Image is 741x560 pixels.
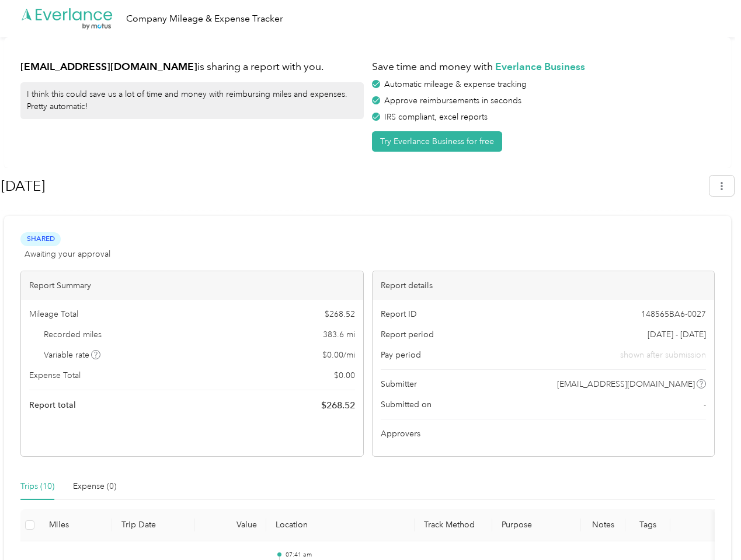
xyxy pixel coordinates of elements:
[20,232,61,246] span: Shared
[334,369,355,381] span: $ 0.00
[373,271,715,300] div: Report details
[641,308,706,320] span: 148565BA6-0027
[321,398,355,412] span: $ 268.52
[195,509,266,541] th: Value
[21,271,363,300] div: Report Summary
[381,328,434,341] span: Report period
[372,131,502,152] button: Try Everlance Business for free
[704,398,706,411] span: -
[40,509,112,541] th: Miles
[625,509,670,541] th: Tags
[557,378,695,390] span: [EMAIL_ADDRESS][DOMAIN_NAME]
[384,96,521,106] span: Approve reimbursements in seconds
[381,398,432,411] span: Submitted on
[29,369,81,381] span: Expense Total
[322,349,355,361] span: $ 0.00 / mi
[20,480,54,493] div: Trips (10)
[266,509,415,541] th: Location
[29,399,76,411] span: Report total
[44,349,101,361] span: Variable rate
[325,308,355,320] span: $ 268.52
[323,328,355,341] span: 383.6 mi
[1,172,701,200] h1: September 1
[381,349,421,361] span: Pay period
[384,112,488,122] span: IRS compliant, excel reports
[492,509,582,541] th: Purpose
[415,509,492,541] th: Track Method
[372,60,715,74] h1: Save time and money with
[20,60,364,74] h1: is sharing a report with you.
[25,248,110,260] span: Awaiting your approval
[126,12,283,26] div: Company Mileage & Expense Tracker
[384,79,527,89] span: Automatic mileage & expense tracking
[381,378,417,390] span: Submitter
[44,328,102,341] span: Recorded miles
[620,349,706,361] span: shown after submission
[20,82,364,119] div: I think this could save us a lot of time and money with reimbursing miles and expenses. Pretty au...
[286,551,406,559] p: 07:41 am
[495,60,585,72] strong: Everlance Business
[29,308,78,320] span: Mileage Total
[648,328,706,341] span: [DATE] - [DATE]
[381,308,417,320] span: Report ID
[20,60,197,72] strong: [EMAIL_ADDRESS][DOMAIN_NAME]
[112,509,195,541] th: Trip Date
[581,509,625,541] th: Notes
[381,428,420,440] span: Approvers
[73,480,116,493] div: Expense (0)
